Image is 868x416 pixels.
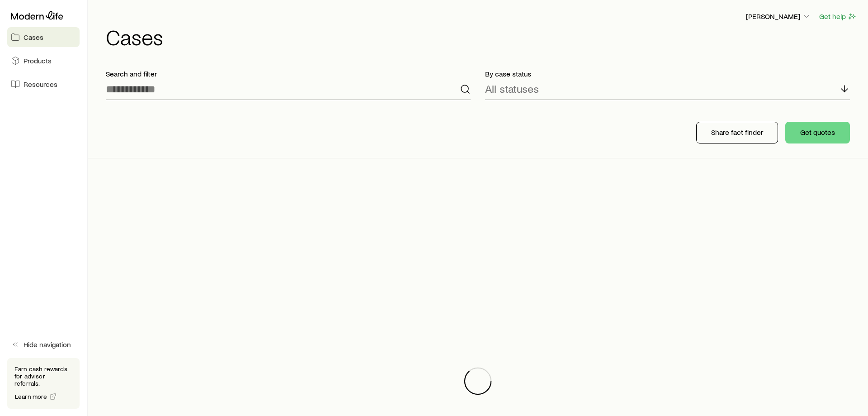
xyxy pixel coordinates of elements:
p: [PERSON_NAME] [746,12,811,21]
span: Hide navigation [24,340,71,349]
span: Resources [24,80,57,89]
button: Share fact finder [696,122,778,143]
a: Cases [7,27,80,47]
p: By case status [485,69,850,78]
span: Cases [24,33,43,42]
p: Search and filter [106,69,471,78]
span: Products [24,56,52,65]
button: Get help [819,11,857,22]
a: Products [7,51,80,71]
button: [PERSON_NAME] [745,11,811,22]
a: Resources [7,74,80,94]
h1: Cases [106,26,857,48]
p: Earn cash rewards for advisor referrals. [14,365,72,387]
span: Learn more [15,393,47,400]
p: Share fact finder [711,128,763,137]
button: Get quotes [785,122,850,143]
button: Hide navigation [7,335,80,354]
p: All statuses [485,82,539,95]
div: Earn cash rewards for advisor referrals.Learn more [7,358,80,409]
